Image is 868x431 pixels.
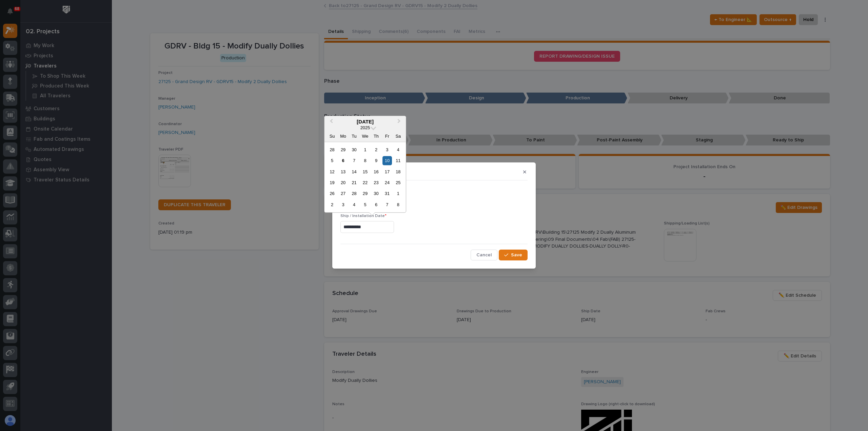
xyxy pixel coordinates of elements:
[394,189,403,198] div: Choose Saturday, November 1st, 2025
[394,145,403,154] div: Choose Saturday, October 4th, 2025
[382,156,392,165] div: Choose Friday, October 10th, 2025
[328,167,337,176] div: Choose Sunday, October 12th, 2025
[382,189,392,198] div: Choose Friday, October 31st, 2025
[394,200,403,209] div: Choose Saturday, November 8th, 2025
[360,132,370,141] div: We
[338,200,348,209] div: Choose Monday, November 3rd, 2025
[350,200,359,209] div: Choose Tuesday, November 4th, 2025
[471,250,497,260] button: Cancel
[372,189,381,198] div: Choose Thursday, October 30th, 2025
[372,132,381,141] div: Th
[382,200,392,209] div: Choose Friday, November 7th, 2025
[350,145,359,154] div: Choose Tuesday, September 30th, 2025
[360,156,370,165] div: Choose Wednesday, October 8th, 2025
[372,200,381,209] div: Choose Thursday, November 6th, 2025
[372,145,381,154] div: Choose Thursday, October 2nd, 2025
[511,252,522,258] span: Save
[338,132,348,141] div: Mo
[350,178,359,187] div: Choose Tuesday, October 21st, 2025
[394,132,403,141] div: Sa
[394,167,403,176] div: Choose Saturday, October 18th, 2025
[338,156,348,165] div: Choose Monday, October 6th, 2025
[338,178,348,187] div: Choose Monday, October 20th, 2025
[360,125,370,130] span: 2025
[328,200,337,209] div: Choose Sunday, November 2nd, 2025
[382,167,392,176] div: Choose Friday, October 17th, 2025
[360,167,370,176] div: Choose Wednesday, October 15th, 2025
[476,252,492,258] span: Cancel
[360,189,370,198] div: Choose Wednesday, October 29th, 2025
[328,132,337,141] div: Su
[360,200,370,209] div: Choose Wednesday, November 5th, 2025
[340,214,387,218] span: Ship / Installation Date
[324,119,406,125] div: [DATE]
[328,189,337,198] div: Choose Sunday, October 26th, 2025
[382,132,392,141] div: Fr
[325,117,336,128] button: Previous Month
[350,156,359,165] div: Choose Tuesday, October 7th, 2025
[499,250,528,260] button: Save
[360,145,370,154] div: Choose Wednesday, October 1st, 2025
[338,145,348,154] div: Choose Monday, September 29th, 2025
[382,178,392,187] div: Choose Friday, October 24th, 2025
[338,167,348,176] div: Choose Monday, October 13th, 2025
[350,132,359,141] div: Tu
[327,144,403,210] div: month 2025-10
[350,189,359,198] div: Choose Tuesday, October 28th, 2025
[328,178,337,187] div: Choose Sunday, October 19th, 2025
[394,178,403,187] div: Choose Saturday, October 25th, 2025
[382,145,392,154] div: Choose Friday, October 3rd, 2025
[372,178,381,187] div: Choose Thursday, October 23rd, 2025
[394,156,403,165] div: Choose Saturday, October 11th, 2025
[350,167,359,176] div: Choose Tuesday, October 14th, 2025
[328,156,337,165] div: Choose Sunday, October 5th, 2025
[394,117,405,128] button: Next Month
[360,178,370,187] div: Choose Wednesday, October 22nd, 2025
[328,145,337,154] div: Choose Sunday, September 28th, 2025
[372,156,381,165] div: Choose Thursday, October 9th, 2025
[338,189,348,198] div: Choose Monday, October 27th, 2025
[372,167,381,176] div: Choose Thursday, October 16th, 2025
